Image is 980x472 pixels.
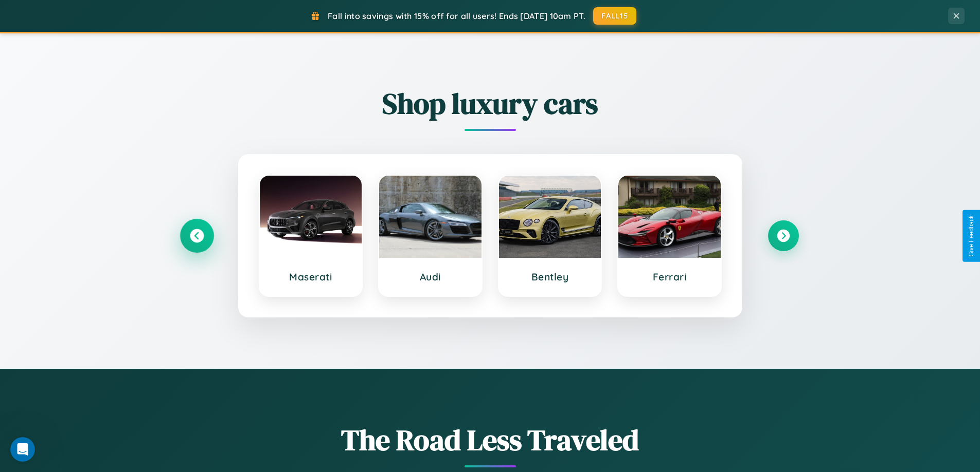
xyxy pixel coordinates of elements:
[182,84,799,123] h2: Shop luxury cars
[509,271,591,283] h3: Bentley
[270,271,352,283] h3: Maserati
[182,420,799,460] h1: The Road Less Traveled
[968,215,975,257] div: Give Feedback
[593,7,636,25] button: FALL15
[389,271,471,283] h3: Audi
[328,11,585,21] span: Fall into savings with 15% off for all users! Ends [DATE] 10am PT.
[10,437,35,462] iframe: Intercom live chat
[629,271,710,283] h3: Ferrari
